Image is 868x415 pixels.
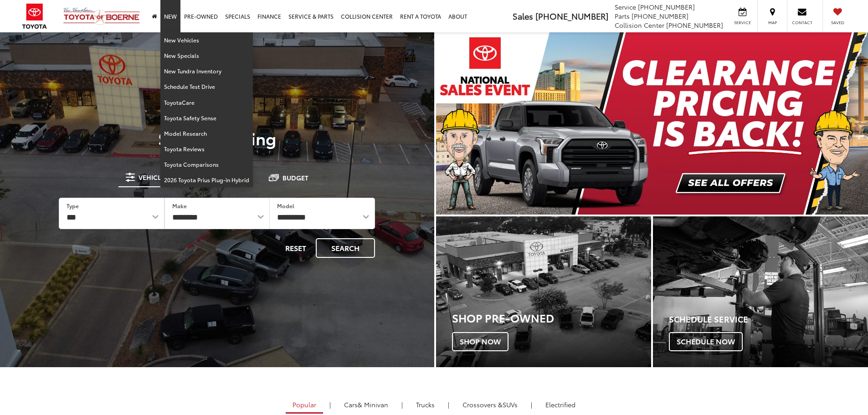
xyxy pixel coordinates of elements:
[277,202,294,210] label: Model
[436,216,651,367] a: Shop Pre-Owned Shop Now
[436,51,501,196] button: Click to view previous picture.
[436,216,651,367] div: Toyota
[456,397,524,412] a: SUVs
[446,400,452,409] li: |
[327,400,333,409] li: |
[803,51,868,196] button: Click to view next picture.
[337,397,395,412] a: Cars
[160,48,253,63] a: New Specials
[160,157,253,172] a: Toyota Comparisons
[409,397,442,412] a: Trucks
[160,63,253,79] a: New Tundra Inventory
[452,312,651,323] h3: Shop Pre-Owned
[632,11,688,20] span: [PHONE_NUMBER]
[513,10,533,22] span: Sales
[539,397,582,412] a: Electrified
[172,202,187,210] label: Make
[669,332,743,351] span: Schedule Now
[160,110,253,126] a: Toyota Safety Sense
[615,2,636,11] span: Service
[653,216,868,367] a: Schedule Service Schedule Now
[160,79,253,94] a: Schedule Test Drive
[615,20,664,30] span: Collision Center
[666,20,723,30] span: [PHONE_NUMBER]
[160,141,253,157] a: Toyota Reviews
[762,20,782,26] span: Map
[452,332,508,351] span: Shop Now
[827,20,847,26] span: Saved
[63,7,140,26] img: Vic Vaughan Toyota of Boerne
[732,20,753,26] span: Service
[160,95,253,110] a: ToyotaCare
[615,11,630,20] span: Parts
[669,315,868,324] h4: Schedule Service
[38,129,396,147] p: Start Shopping
[282,174,308,181] span: Budget
[160,32,253,48] a: New Vehicles
[316,238,375,258] button: Search
[653,216,868,367] div: Toyota
[286,397,323,414] a: Popular
[358,400,388,409] span: & Minivan
[160,126,253,141] a: Model Research
[638,2,695,11] span: [PHONE_NUMBER]
[67,202,79,210] label: Type
[139,174,164,180] span: Vehicle
[535,10,608,22] span: [PHONE_NUMBER]
[792,20,812,26] span: Contact
[277,238,314,258] button: Reset
[529,400,534,409] li: |
[160,172,253,187] a: 2026 Toyota Prius Plug-in Hybrid
[462,400,503,409] span: Crossovers &
[399,400,405,409] li: |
